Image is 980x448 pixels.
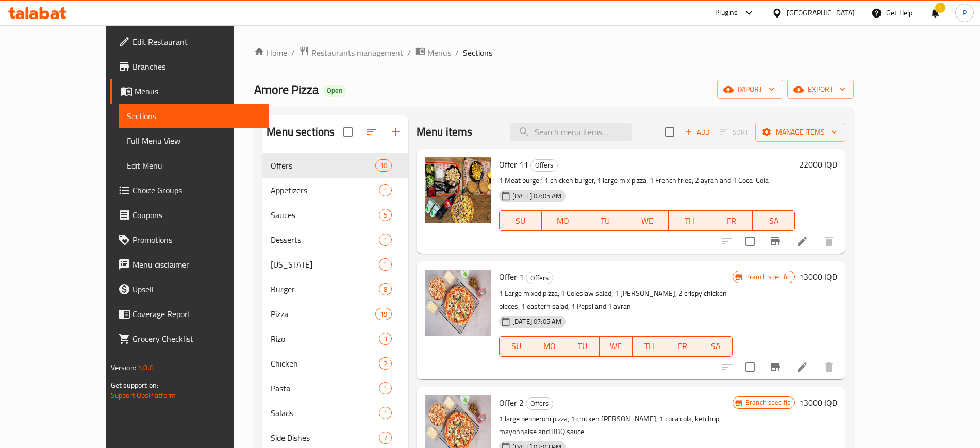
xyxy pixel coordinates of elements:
a: Coverage Report [110,302,269,326]
div: Pasta1 [262,376,408,401]
a: Menus [415,46,451,59]
img: Offer 11 [425,157,491,223]
span: 8 [379,285,391,294]
a: Sections [119,104,269,128]
div: Rizo3 [262,326,408,351]
span: SA [757,213,791,228]
a: Grocery Checklist [110,326,269,351]
span: Promotions [132,234,261,246]
a: Restaurants management [299,46,403,59]
div: items [379,234,392,246]
div: items [379,283,392,295]
span: TU [588,213,622,228]
button: MO [542,210,584,231]
a: Coupons [110,203,269,227]
span: TH [637,339,662,354]
a: Edit menu item [796,361,808,373]
button: Manage items [755,123,845,142]
span: Rizo [271,333,379,345]
span: Choice Groups [132,184,261,196]
div: items [379,258,392,271]
div: Chicken2 [262,351,408,376]
span: Edit Menu [127,159,261,172]
span: Add [683,126,711,138]
a: Choice Groups [110,178,269,203]
span: Edit Restaurant [132,36,261,48]
span: Offers [531,159,557,171]
div: Side Dishes [271,432,379,444]
span: Sort sections [359,120,384,144]
li: / [291,46,295,59]
span: SU [504,339,528,354]
div: Offers [526,272,553,284]
a: Edit Menu [119,153,269,178]
div: Offers [526,397,553,410]
div: items [379,407,392,419]
div: items [379,382,392,394]
span: Menus [427,46,451,59]
span: FR [715,213,749,228]
span: 7 [379,433,391,443]
span: SU [504,213,538,228]
span: Restaurants management [311,46,403,59]
span: [DATE] 07:05 AM [508,317,566,326]
button: SA [699,336,733,357]
button: TH [669,210,711,231]
span: TU [570,339,595,354]
span: Select to update [739,230,761,252]
span: Sections [463,46,492,59]
div: Offers10 [262,153,408,178]
span: Desserts [271,234,379,246]
button: Add section [384,120,408,144]
span: Offers [526,272,553,284]
span: Menu disclaimer [132,258,261,271]
h6: 13000 IQD [799,395,837,410]
div: Pizza [271,308,375,320]
h6: 13000 IQD [799,270,837,284]
span: Select section [659,121,680,143]
span: Branch specific [741,397,794,407]
span: 3 [379,334,391,344]
span: [DATE] 07:05 AM [508,191,566,201]
p: 1 Meat burger, 1 chicken burger, 1 large mix pizza, 1 French fries, 2 ayran and 1 Coca-Cola [499,174,795,187]
span: Burger [271,283,379,295]
button: FR [710,210,753,231]
span: Amore Pizza [254,78,319,101]
span: Offer 1 [499,269,524,285]
div: Kentucky [271,258,379,271]
div: items [375,159,392,172]
button: TH [633,336,666,357]
span: Appetizers [271,184,379,196]
span: Pasta [271,382,379,394]
button: WE [626,210,669,231]
div: Sauces5 [262,203,408,227]
button: SA [753,210,795,231]
button: import [717,80,783,99]
div: Burger8 [262,277,408,302]
span: Select all sections [337,121,359,143]
a: Edit menu item [796,235,808,247]
button: export [787,80,854,99]
span: TH [673,213,707,228]
a: Upsell [110,277,269,302]
span: 5 [379,210,391,220]
div: items [379,333,392,345]
a: Full Menu View [119,128,269,153]
button: Branch-specific-item [763,355,788,379]
div: Open [323,85,346,97]
span: Sauces [271,209,379,221]
nav: breadcrumb [254,46,854,59]
a: Menus [110,79,269,104]
p: 1 Large mixed pizza, 1 Coleslaw salad, 1 [PERSON_NAME], 2 crispy chicken pieces, 1 eastern salad,... [499,287,733,313]
span: Offers [526,397,553,409]
span: Sections [127,110,261,122]
h2: Menu items [417,124,473,140]
span: Branch specific [741,272,794,282]
a: Edit Restaurant [110,29,269,54]
button: SU [499,210,542,231]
